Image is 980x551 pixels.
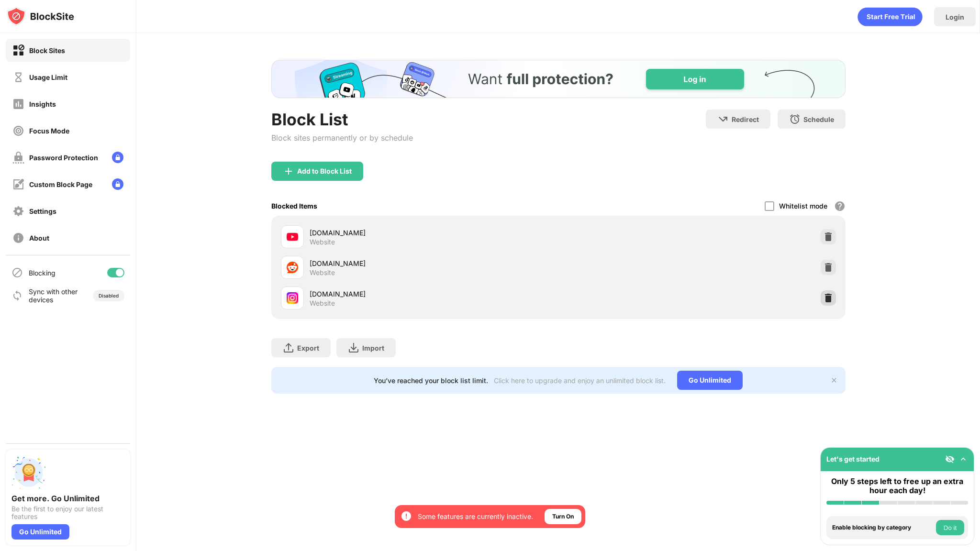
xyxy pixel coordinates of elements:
[958,454,968,464] img: omni-setup-toggle.svg
[12,232,24,244] img: about-off.svg
[310,228,558,238] div: [DOMAIN_NAME]
[401,510,412,522] img: error-circle-white.svg
[945,454,955,464] img: eye-not-visible.svg
[29,46,65,55] div: Block Sites
[418,512,533,521] div: Some features are currently inactive.
[287,262,298,273] img: favicons
[830,376,838,384] img: x-button.svg
[11,267,23,278] img: blocking-icon.svg
[310,238,335,246] div: Website
[857,7,923,26] div: animation
[494,376,666,385] div: Click here to upgrade and enjoy an unlimited block list.
[112,152,123,163] img: lock-menu.svg
[297,344,319,352] div: Export
[12,178,24,190] img: customize-block-page-off.svg
[29,269,56,277] div: Blocking
[374,376,488,385] div: You’ve reached your block list limit.
[779,202,827,210] div: Whitelist mode
[29,100,56,108] div: Insights
[29,234,49,242] div: About
[552,512,574,521] div: Turn On
[29,154,98,162] div: Password Protection
[271,60,846,98] iframe: Banner
[99,293,119,298] div: Disabled
[11,290,23,301] img: sync-icon.svg
[287,292,298,304] img: favicons
[271,133,413,143] div: Block sites permanently or by schedule
[826,477,968,495] div: Only 5 steps left to free up an extra hour each day!
[826,455,880,463] div: Let's get started
[310,258,558,268] div: [DOMAIN_NAME]
[936,520,964,535] button: Do it
[11,494,124,503] div: Get more. Go Unlimited
[29,127,69,135] div: Focus Mode
[310,299,335,308] div: Website
[11,524,69,540] div: Go Unlimited
[287,231,298,242] img: favicons
[112,178,123,190] img: lock-menu.svg
[297,167,352,175] div: Add to Block List
[29,73,67,81] div: Usage Limit
[12,125,24,137] img: focus-off.svg
[362,344,384,352] div: Import
[29,287,78,304] div: Sync with other devices
[946,13,964,21] div: Login
[12,205,24,217] img: settings-off.svg
[310,268,335,277] div: Website
[7,7,74,26] img: logo-blocksite.svg
[11,455,46,490] img: push-unlimited.svg
[29,207,56,215] div: Settings
[12,98,24,110] img: insights-off.svg
[12,71,24,83] img: time-usage-off.svg
[12,152,24,164] img: password-protection-off.svg
[12,44,24,56] img: block-on.svg
[271,202,317,210] div: Blocked Items
[732,115,759,123] div: Redirect
[29,180,92,188] div: Custom Block Page
[803,115,834,123] div: Schedule
[832,524,934,531] div: Enable blocking by category
[310,289,558,299] div: [DOMAIN_NAME]
[677,371,743,390] div: Go Unlimited
[271,110,413,129] div: Block List
[11,505,124,520] div: Be the first to enjoy our latest features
